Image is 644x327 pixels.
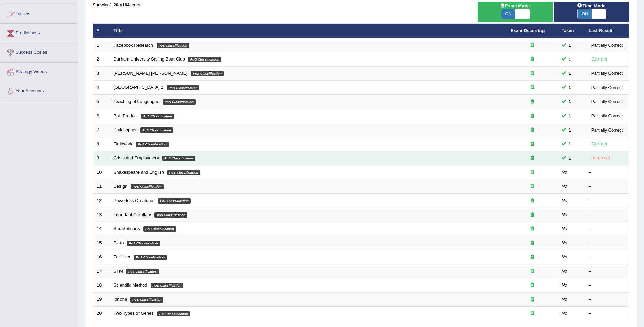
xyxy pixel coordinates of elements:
a: Two Types of Genes [114,311,154,316]
td: 3 [93,66,110,81]
em: No [562,170,567,175]
td: 19 [93,292,110,307]
div: Partially Correct [589,112,625,119]
span: You can still take this question [566,155,574,162]
th: Title [110,24,507,38]
div: Partially Correct [589,98,625,105]
em: PoS Classification [134,255,167,260]
div: Exam occurring question [511,141,554,148]
span: You can still take this question [566,56,574,63]
a: Important Corollary [114,212,151,217]
td: 10 [93,165,110,179]
em: PoS Classification [130,297,163,303]
em: PoS Classification [127,241,160,246]
a: Shakespeare and English [114,170,164,175]
div: Exam occurring question [511,42,554,49]
em: No [562,282,567,288]
em: No [562,254,567,259]
td: 16 [93,250,110,264]
td: 13 [93,208,110,222]
div: – [589,282,625,289]
a: Exam Occurring [511,28,545,33]
em: PoS Classification [163,99,196,105]
em: No [562,198,567,203]
span: ON [578,9,592,19]
div: Exam occurring question [511,282,554,289]
div: Exam occurring question [511,155,554,161]
a: Bad Product [114,113,138,118]
div: – [589,183,625,190]
div: Exam occurring question [511,169,554,176]
div: Exam occurring question [511,268,554,275]
em: PoS Classification [126,269,159,274]
div: Correct [589,55,610,63]
td: 7 [93,123,110,137]
a: Philosopher [114,127,137,132]
em: PoS Classification [167,85,200,91]
th: # [93,24,110,38]
div: – [589,212,625,218]
td: 8 [93,137,110,151]
span: You can still take this question [566,126,574,134]
em: No [562,269,567,274]
em: No [562,184,567,189]
td: 1 [93,38,110,52]
div: Partially Correct [589,84,625,91]
em: PoS Classification [141,114,174,119]
td: 2 [93,52,110,67]
div: Exam occurring question [511,99,554,105]
span: You can still take this question [566,98,574,105]
a: STM [114,269,123,274]
em: PoS Classification [188,57,221,62]
em: No [562,297,567,302]
em: PoS Classification [131,184,164,189]
em: PoS Classification [157,43,189,48]
a: Scientific Method [114,282,147,288]
div: Incorrect [589,154,613,162]
td: 14 [93,222,110,236]
a: Design [114,184,127,189]
em: No [562,226,567,231]
a: Teaching of Languages [114,99,159,104]
em: PoS Classification [140,127,173,133]
em: PoS Classification [136,142,169,147]
a: Fieldwork [114,141,133,147]
div: Showing of items. [93,2,629,8]
a: Iphone [114,297,127,302]
div: Exam occurring question [511,70,554,77]
a: Facebook Research [114,42,153,48]
div: Show exams occurring in exams [478,2,553,22]
span: You can still take this question [566,84,574,91]
em: PoS Classification [191,71,224,76]
div: Exam occurring question [511,254,554,260]
div: – [589,226,625,232]
a: Smartphones [114,226,140,231]
td: 17 [93,264,110,278]
span: Exam Mode: [497,2,534,10]
div: Exam occurring question [511,84,554,91]
span: You can still take this question [566,70,574,77]
div: – [589,197,625,204]
td: 6 [93,109,110,123]
em: PoS Classification [151,283,184,288]
em: PoS Classification [143,226,176,232]
em: No [562,212,567,217]
div: Exam occurring question [511,296,554,303]
a: Fertilizer [114,254,131,259]
em: PoS Classification [162,156,195,161]
th: Taken [558,24,585,38]
a: Tests [0,4,78,21]
div: Exam occurring question [511,127,554,133]
div: – [589,169,625,176]
div: Partially Correct [589,41,625,49]
em: PoS Classification [158,198,191,204]
div: Exam occurring question [511,56,554,63]
em: PoS Classification [157,311,190,317]
div: Exam occurring question [511,310,554,317]
div: Correct [589,140,610,148]
td: 5 [93,95,110,109]
div: – [589,296,625,303]
div: Exam occurring question [511,212,554,218]
td: 4 [93,81,110,95]
a: Your Account [0,82,78,99]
